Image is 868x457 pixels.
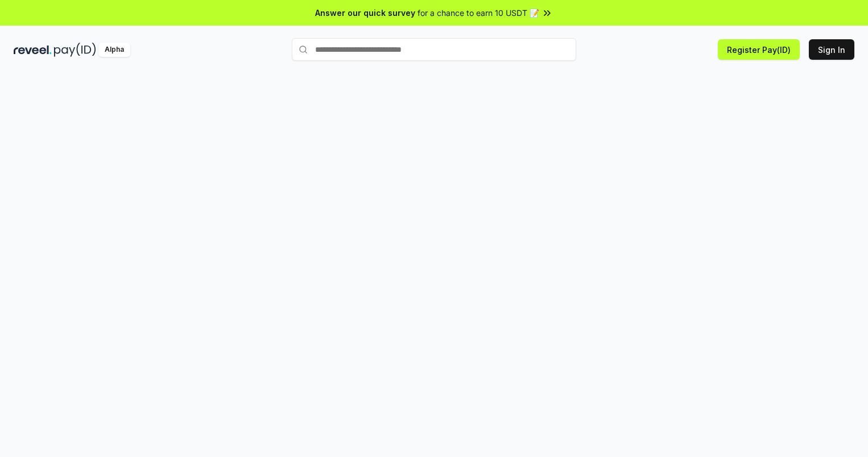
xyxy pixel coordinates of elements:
[315,7,415,19] span: Answer our quick survey
[418,7,539,19] span: for a chance to earn 10 USDT 📝
[718,39,800,60] button: Register Pay(ID)
[98,43,130,57] div: Alpha
[54,43,96,57] img: pay_id
[809,39,854,60] button: Sign In
[14,43,52,57] img: reveel_dark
